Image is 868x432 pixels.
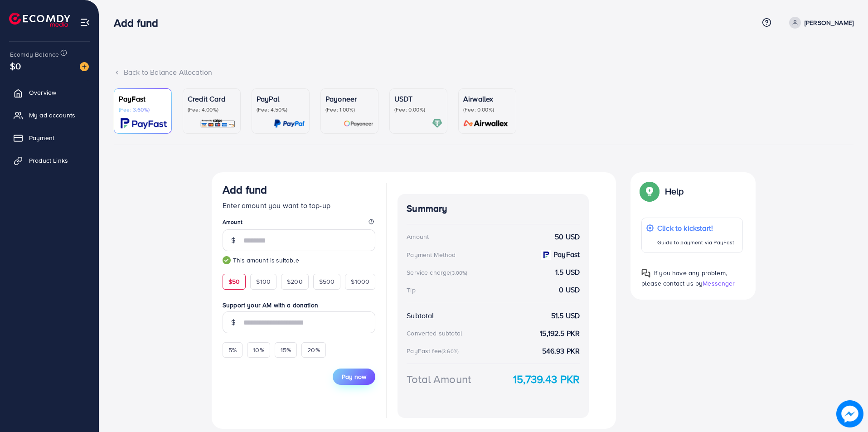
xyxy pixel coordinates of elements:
[307,345,320,354] span: 20%
[287,277,303,286] span: $200
[223,301,375,310] label: Support your AM with a donation
[188,93,236,104] p: Credit Card
[450,269,467,277] small: (3.00%)
[461,118,511,129] img: card
[7,151,92,170] a: Product Links
[786,17,853,29] a: [PERSON_NAME]
[223,200,375,211] p: Enter amount you want to top-up
[121,118,167,129] img: card
[29,111,75,120] span: My ad accounts
[463,106,511,113] p: (Fee: 0.00%)
[641,269,650,278] img: Popup guide
[665,186,684,197] p: Help
[29,133,54,142] span: Payment
[407,250,456,259] div: Payment Method
[223,183,267,196] h3: Add fund
[119,106,167,113] p: (Fee: 3.60%)
[333,369,375,385] button: Pay now
[542,346,580,356] strong: 546.93 PKR
[7,106,92,124] a: My ad accounts
[407,203,580,214] h4: Summary
[228,277,240,286] span: $50
[407,232,429,241] div: Amount
[555,232,580,242] strong: 50 USD
[541,250,551,260] img: payment
[325,106,373,113] p: (Fee: 1.00%)
[551,311,580,321] strong: 51.5 USD
[257,93,305,104] p: PayPal
[223,256,375,265] small: This amount is suitable
[200,118,236,129] img: card
[344,118,373,129] img: card
[703,279,735,288] span: Messenger
[463,93,511,104] p: Airwallex
[119,93,167,104] p: PayFast
[253,345,264,354] span: 10%
[29,88,56,97] span: Overview
[641,268,727,288] span: If you have any problem, please contact us by
[257,106,305,113] p: (Fee: 4.50%)
[407,329,462,338] div: Converted subtotal
[407,311,434,321] div: Subtotal
[805,17,853,28] p: [PERSON_NAME]
[555,267,580,277] strong: 1.5 USD
[657,223,734,233] p: Click to kickstart!
[407,346,461,355] div: PayFast fee
[9,13,70,27] img: logo
[342,372,366,381] span: Pay now
[188,106,236,113] p: (Fee: 4.00%)
[657,237,734,248] p: Guide to payment via PayFast
[441,348,459,355] small: (3.60%)
[407,268,470,277] div: Service charge
[114,16,165,29] h3: Add fund
[513,371,580,387] strong: 15,739.43 PKR
[223,256,231,264] img: guide
[559,285,580,295] strong: 0 USD
[325,93,373,104] p: Payoneer
[432,118,442,129] img: card
[281,345,291,354] span: 15%
[10,59,21,73] span: $0
[223,218,375,229] legend: Amount
[7,129,92,147] a: Payment
[114,67,853,78] div: Back to Balance Allocation
[80,17,90,28] img: menu
[319,277,335,286] span: $500
[407,371,471,387] div: Total Amount
[839,403,861,425] img: image
[351,277,369,286] span: $1000
[29,156,68,165] span: Product Links
[641,183,658,199] img: Popup guide
[274,118,305,129] img: card
[80,62,89,71] img: image
[7,83,92,102] a: Overview
[407,286,415,295] div: Tip
[553,249,580,260] strong: PayFast
[10,50,59,59] span: Ecomdy Balance
[256,277,271,286] span: $100
[228,345,237,354] span: 5%
[394,106,442,113] p: (Fee: 0.00%)
[540,328,580,339] strong: 15,192.5 PKR
[394,93,442,104] p: USDT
